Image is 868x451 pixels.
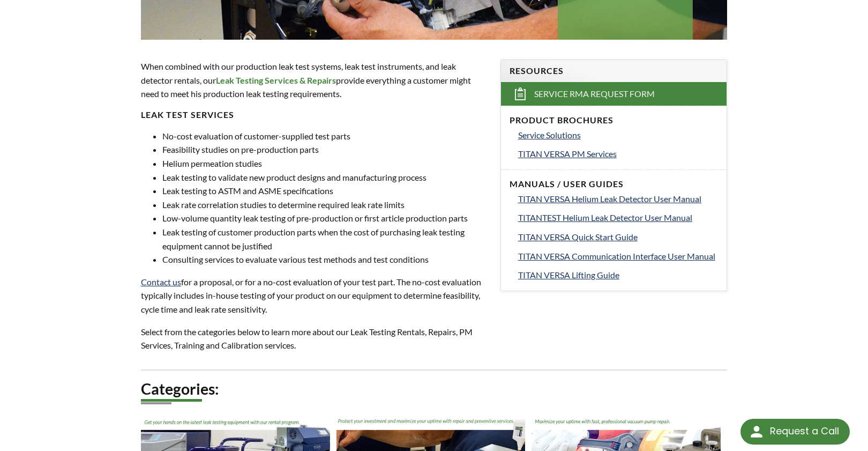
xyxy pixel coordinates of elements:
a: TITAN VERSA Quick Start Guide [518,230,718,244]
li: Consulting services to evaluate various test methods and test conditions [162,253,488,267]
p: Select from the categories below to learn more about our Leak Testing Rentals, Repairs, PM Servic... [141,325,488,352]
span: TITANTEST Helium Leak Detector User Manual [518,212,692,223]
div: Request a Call [740,419,850,445]
a: TITAN VERSA Helium Leak Detector User Manual [518,192,718,206]
a: Service RMA Request Form [501,82,727,106]
li: Leak testing of customer production parts when the cost of purchasing leak testing equipment cann... [162,225,488,253]
h2: Categories: [141,379,727,399]
span: Service RMA Request Form [534,88,655,100]
div: Request a Call [770,419,839,443]
a: Service Solutions [518,128,718,142]
span: Service Solutions [518,130,581,140]
li: No-cost evaluation of customer-supplied test parts [162,129,488,143]
span: TITAN VERSA PM Services [518,149,617,159]
li: Helium permeation studies [162,157,488,171]
a: TITAN VERSA Lifting Guide [518,268,718,282]
span: TITAN VERSA Lifting Guide [518,270,619,280]
p: When combined with our production leak test systems, leak test instruments, and leak detector ren... [141,60,488,101]
a: TITANTEST Helium Leak Detector User Manual [518,211,718,225]
p: for a proposal, or for a no-cost evaluation of your test part. The no-cost evaluation typically i... [141,275,488,316]
a: TITAN VERSA Communication Interface User Manual [518,249,718,263]
span: TITAN VERSA Helium Leak Detector User Manual [518,194,701,204]
strong: Leak Testing Services & Repairs [216,75,336,85]
h4: Product Brochures [510,115,718,126]
a: Contact us [141,277,181,287]
h4: Leak Test Services [141,109,488,121]
li: Leak testing to ASTM and ASME specifications [162,184,488,198]
h4: Resources [510,65,718,77]
li: Leak rate correlation studies to determine required leak rate limits [162,198,488,212]
h4: Manuals / User Guides [510,179,718,190]
li: Leak testing to validate new product designs and manufacturing process [162,171,488,184]
li: Feasibility studies on pre-production parts [162,143,488,157]
span: TITAN VERSA Quick Start Guide [518,232,638,242]
img: round button [748,423,765,440]
li: Low-volume quantity leak testing of pre-production or first article production parts [162,211,488,225]
span: TITAN VERSA Communication Interface User Manual [518,251,715,261]
a: TITAN VERSA PM Services [518,147,718,161]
